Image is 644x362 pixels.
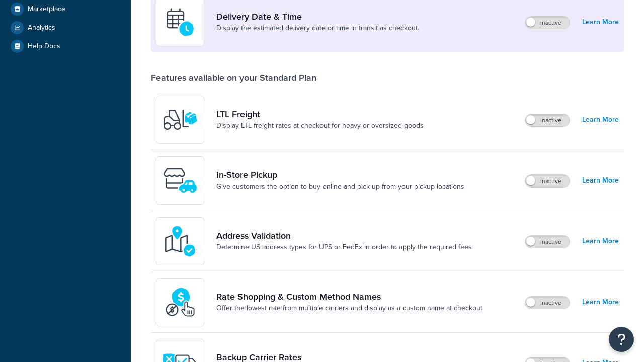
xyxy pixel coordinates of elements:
a: LTL Freight [216,109,424,120]
span: Help Docs [28,42,60,51]
a: Display the estimated delivery date or time in transit as checkout. [216,23,419,33]
a: Analytics [8,19,123,37]
label: Inactive [525,236,570,248]
img: kIG8fy0lQAAAABJRU5ErkJggg== [163,224,198,259]
img: y79ZsPf0fXUFUhFXDzUgf+ktZg5F2+ohG75+v3d2s1D9TjoU8PiyCIluIjV41seZevKCRuEjTPPOKHJsQcmKCXGdfprl3L4q7... [163,102,198,137]
a: Determine US address types for UPS or FedEx in order to apply the required fees [216,242,472,252]
span: Marketplace [28,5,65,14]
a: Display LTL freight rates at checkout for heavy or oversized goods [216,121,424,131]
a: Learn More [582,15,619,29]
a: Help Docs [8,37,123,55]
a: Offer the lowest rate from multiple carriers and display as a custom name at checkout [216,303,482,313]
img: gfkeb5ejjkALwAAAABJRU5ErkJggg== [163,5,198,40]
img: icon-duo-feat-rate-shopping-ecdd8bed.png [163,285,198,320]
label: Inactive [525,114,570,126]
img: wfgcfpwTIucLEAAAAASUVORK5CYII= [163,163,198,198]
a: Learn More [582,295,619,309]
span: Analytics [28,24,55,32]
label: Inactive [525,297,570,309]
div: Features available on your Standard Plan [151,72,316,83]
button: Open Resource Center [609,327,634,352]
label: Inactive [525,175,570,187]
a: Learn More [582,234,619,248]
a: In-Store Pickup [216,169,464,180]
label: Inactive [525,17,570,29]
a: Address Validation [216,230,472,241]
a: Give customers the option to buy online and pick up from your pickup locations [216,182,464,192]
a: Rate Shopping & Custom Method Names [216,291,482,302]
a: Learn More [582,173,619,188]
a: Delivery Date & Time [216,11,419,22]
a: Learn More [582,113,619,127]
